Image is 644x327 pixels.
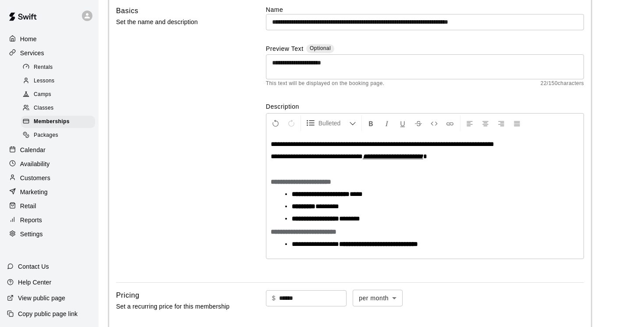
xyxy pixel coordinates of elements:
[21,129,99,142] a: Packages
[20,188,48,196] p: Marketing
[7,185,92,199] a: Marketing
[21,115,99,129] a: Memberships
[7,213,92,227] a: Reports
[21,116,95,128] div: Memberships
[541,79,584,88] span: 22 / 150 characters
[34,77,55,85] span: Lessons
[21,89,95,101] div: Camps
[18,309,78,318] p: Copy public page link
[21,102,95,114] div: Classes
[20,174,50,182] p: Customers
[494,115,509,131] button: Right Align
[462,115,477,131] button: Left Align
[116,290,139,301] h6: Pricing
[411,115,426,131] button: Format Strikethrough
[21,61,95,74] div: Rentals
[266,44,304,54] label: Preview Text
[21,60,99,74] a: Rentals
[18,262,49,271] p: Contact Us
[266,79,385,88] span: This text will be displayed on the booking page.
[268,115,283,131] button: Undo
[20,49,44,57] p: Services
[116,301,238,312] p: Set a recurring price for this membership
[478,115,493,131] button: Center Align
[272,294,276,303] p: $
[21,102,99,115] a: Classes
[7,143,92,156] a: Calendar
[34,63,53,72] span: Rentals
[303,115,360,131] button: Formatting Options
[310,45,331,51] span: Optional
[7,46,92,60] a: Services
[21,88,99,102] a: Camps
[284,115,299,131] button: Redo
[7,32,92,46] a: Home
[510,115,524,131] button: Justify Align
[7,157,92,171] a: Availability
[7,199,92,213] a: Retail
[364,115,379,131] button: Format Bold
[34,131,58,140] span: Packages
[318,119,349,128] span: Bulleted List
[21,75,95,87] div: Lessons
[7,227,92,241] a: Settings
[20,202,36,210] p: Retail
[34,104,53,113] span: Classes
[20,160,50,168] p: Availability
[379,115,394,131] button: Format Italics
[18,294,65,302] p: View public page
[34,90,51,99] span: Camps
[34,117,70,126] span: Memberships
[20,146,46,154] p: Calendar
[116,17,238,28] p: Set the name and description
[353,290,403,306] div: per month
[266,102,584,111] label: Description
[20,35,37,43] p: Home
[427,115,442,131] button: Insert Code
[21,129,95,142] div: Packages
[442,115,457,131] button: Insert Link
[266,5,584,14] label: Name
[395,115,410,131] button: Format Underline
[20,216,42,224] p: Reports
[116,5,138,17] h6: Basics
[21,74,99,88] a: Lessons
[18,278,51,287] p: Help Center
[20,230,43,238] p: Settings
[7,171,92,185] a: Customers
